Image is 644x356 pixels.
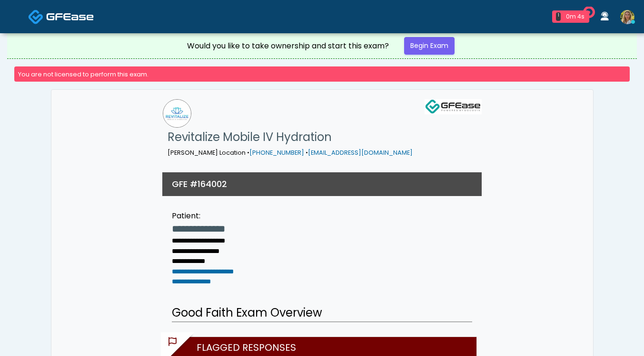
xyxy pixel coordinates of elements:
[425,99,482,114] img: GFEase Logo
[565,12,585,21] div: 0m 4s
[168,149,413,157] small: [PERSON_NAME] Location
[28,9,44,25] img: Docovia
[249,149,304,157] a: [PHONE_NUMBER]
[172,178,227,190] h3: GFE #164002
[308,149,413,157] a: [EMAIL_ADDRESS][DOMAIN_NAME]
[404,37,455,55] a: Begin Exam
[247,149,249,157] span: •
[172,304,472,322] h2: Good Faith Exam Overview
[187,40,389,52] div: Would you like to take ownership and start this exam?
[306,149,308,157] span: •
[18,70,149,78] small: You are not licensed to perform this exam.
[28,1,94,32] a: Docovia
[556,12,561,21] div: 1
[546,7,595,27] a: 1 0m 4s
[163,99,191,128] img: Revitalize Mobile IV Hydration
[172,210,234,222] div: Patient:
[168,128,413,147] h1: Revitalize Mobile IV Hydration
[620,10,634,24] img: Kacey Cornell
[46,12,94,21] img: Docovia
